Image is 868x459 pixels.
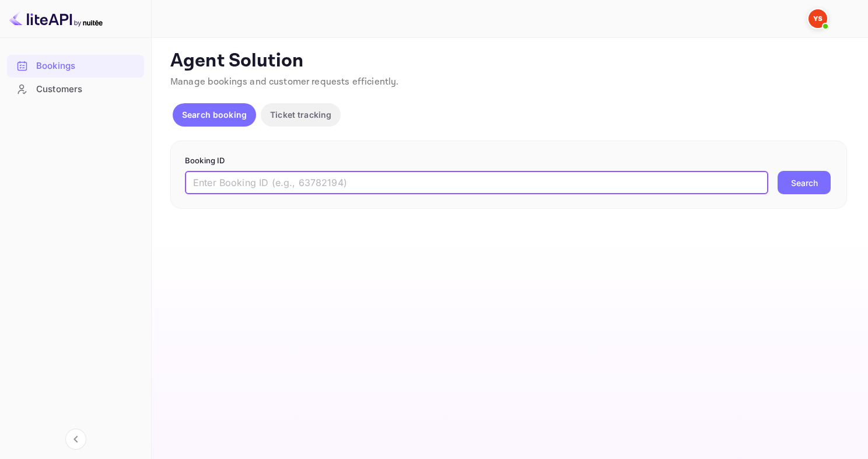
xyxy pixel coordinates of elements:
[808,9,827,28] img: Yandex Support
[778,171,831,194] button: Search
[36,83,138,96] div: Customers
[7,78,144,101] div: Customers
[65,429,86,450] button: Collapse navigation
[185,171,768,194] input: Enter Booking ID (e.g., 63782194)
[170,76,399,88] span: Manage bookings and customer requests efficiently.
[7,55,144,78] div: Bookings
[185,155,832,167] p: Booking ID
[7,55,144,76] a: Bookings
[270,108,331,121] p: Ticket tracking
[170,50,847,73] p: Agent Solution
[9,9,103,28] img: LiteAPI logo
[36,59,138,73] div: Bookings
[7,78,144,100] a: Customers
[182,108,247,121] p: Search booking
